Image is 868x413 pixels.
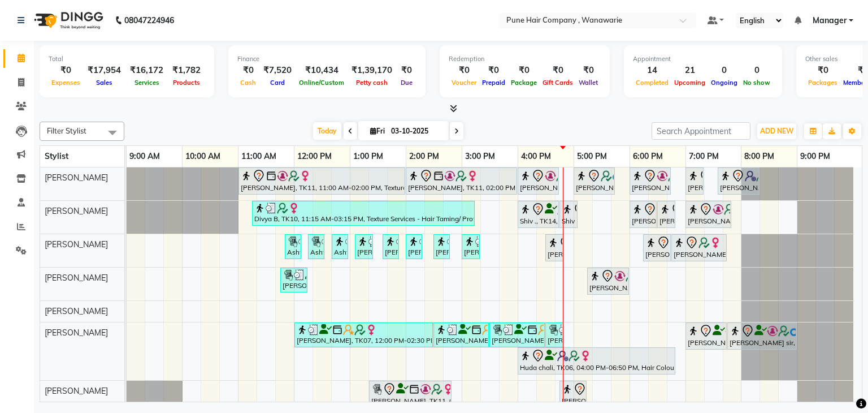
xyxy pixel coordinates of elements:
[45,386,108,396] span: [PERSON_NAME]
[49,64,83,77] div: ₹0
[125,64,168,77] div: ₹16,172
[630,148,666,165] a: 6:00 PM
[353,79,390,87] span: Petty cash
[435,236,449,257] div: [PERSON_NAME], TK16, 02:30 PM-02:45 PM, Skin Services - Waxing Bead Wax Underarms
[449,64,479,77] div: ₹0
[633,54,773,64] div: Appointment
[805,79,840,87] span: Packages
[561,203,576,226] div: Shiv ., TK14, 04:45 PM-05:05 PM, [DEMOGRAPHIC_DATA] [PERSON_NAME] Shaving/ [PERSON_NAME] Trim [PE...
[741,148,777,165] a: 8:00 PM
[47,126,86,135] span: Filter Stylist
[296,324,432,346] div: [PERSON_NAME], TK07, 12:00 PM-02:30 PM, Hair Colour - Inoa Global Medium
[546,324,562,346] div: [PERSON_NAME], TK07, 04:30 PM-04:50 PM, Add_Hairwash Medium
[479,79,508,87] span: Prepaid
[687,203,730,226] div: [PERSON_NAME] ., TK04, 07:00 PM-07:50 PM, BlowDry Medium
[170,79,203,87] span: Products
[686,148,722,165] a: 7:00 PM
[574,148,610,165] a: 5:00 PM
[237,79,259,87] span: Cash
[127,148,163,165] a: 9:00 AM
[45,206,108,216] span: [PERSON_NAME]
[294,148,335,165] a: 12:00 PM
[671,79,708,87] span: Upcoming
[719,169,758,193] div: [PERSON_NAME], TK02, 07:35 PM-08:20 PM, [DEMOGRAPHIC_DATA] Haircut By Senior Stylist
[313,122,341,140] span: Today
[397,64,416,77] div: ₹0
[519,203,558,226] div: Shiv ., TK14, 04:00 PM-04:45 PM, [DEMOGRAPHIC_DATA] Haircut By Senior Stylist
[45,173,108,183] span: [PERSON_NAME]
[267,79,288,87] span: Card
[633,79,671,87] span: Completed
[575,169,614,193] div: [PERSON_NAME], TK12, 05:00 PM-05:45 PM, [DEMOGRAPHIC_DATA] Haircut By Senior Stylist
[183,148,223,165] a: 10:00 AM
[29,5,106,36] img: logo
[45,151,68,161] span: Stylist
[370,382,450,406] div: [PERSON_NAME], TK11, 01:20 PM-02:50 PM, Nails -Acrylic Overlays
[687,169,702,193] div: [PERSON_NAME], TK02, 07:00 PM-07:20 PM, [DEMOGRAPHIC_DATA] [PERSON_NAME] Shaving/ [PERSON_NAME] T...
[708,79,740,87] span: Ongoing
[45,328,108,338] span: [PERSON_NAME]
[350,148,386,165] a: 1:00 PM
[281,269,306,291] div: [PERSON_NAME], TK10, 11:45 AM-12:15 PM, Manicure - Manicure Basic
[168,64,205,77] div: ₹1,782
[631,169,670,193] div: [PERSON_NAME], TK01, 06:00 PM-06:45 PM, [DEMOGRAPHIC_DATA] Haircut By Senior Stylist
[463,236,479,257] div: [PERSON_NAME], TK16, 03:00 PM-03:20 PM, Skin Services - Imported Lipsoluble Wax (Full - Arms/ Hal...
[576,79,601,87] span: Wallet
[49,54,205,64] div: Total
[479,64,508,77] div: ₹0
[546,236,562,260] div: [PERSON_NAME], TK09, 04:30 PM-04:50 PM, Skin Services - Imported Lipsoluble Wax (Full - Arms/ Hal...
[45,239,108,249] span: [PERSON_NAME]
[406,148,442,165] a: 2:00 PM
[588,269,628,293] div: [PERSON_NAME], TK09, 05:15 PM-06:00 PM, Manicure & Manicure Premium
[508,64,540,77] div: ₹0
[518,148,554,165] a: 4:00 PM
[540,79,576,87] span: Gift Cards
[671,64,708,77] div: 21
[672,236,726,260] div: [PERSON_NAME], TK05, 06:45 PM-07:45 PM, Facials & Masks - Classic Facial 03+ (All skin type)
[633,64,671,77] div: 14
[740,64,773,77] div: 0
[519,349,674,373] div: Huda chali, TK06, 04:00 PM-06:50 PM, Hair Colour - Inoa Global Medium
[576,64,601,77] div: ₹0
[805,64,840,77] div: ₹0
[519,169,558,193] div: [PERSON_NAME], TK15, 04:00 PM-04:45 PM, Hair Treatments - Hair Treatment Care (Hydrating/ Purifyi...
[491,324,544,346] div: [PERSON_NAME], TK07, 03:30 PM-04:30 PM, Haircuts, - By Senior Stylist
[708,64,740,77] div: 0
[238,148,279,165] a: 11:00 AM
[687,324,726,348] div: [PERSON_NAME] sir, TK08, 07:00 PM-07:45 PM, [DEMOGRAPHIC_DATA] Haircut By Senior Stylist
[631,203,656,226] div: [PERSON_NAME], TK09, 06:00 PM-06:30 PM, BlowDry Medium
[508,79,540,87] span: Package
[83,64,125,77] div: ₹17,954
[237,64,259,77] div: ₹0
[45,273,108,283] span: [PERSON_NAME]
[760,127,793,135] span: ADD NEW
[93,79,115,87] span: Sales
[398,79,415,87] span: Due
[449,79,479,87] span: Voucher
[540,64,576,77] div: ₹0
[309,236,323,257] div: Ashwini, TK13, 12:15 PM-12:25 PM, Skin Services - Waxing Bead Wax Face ( Eyebrow/ Upper lip/Chin/...
[658,203,674,226] div: [PERSON_NAME], TK09, 06:30 PM-06:50 PM, Add_Hairwash Medium
[644,236,670,260] div: [PERSON_NAME], TK05, 06:15 PM-06:45 PM, Skin Services - Bleach Face & Neck
[435,324,488,346] div: [PERSON_NAME], TK07, 02:30 PM-03:30 PM, Brillare Ceramide Tritment
[462,148,498,165] a: 3:00 PM
[797,148,833,165] a: 9:00 PM
[728,324,796,348] div: [PERSON_NAME] sir, TK08, 07:45 PM-09:00 PM, [DEMOGRAPHIC_DATA] Hair Colour - Inoa Global Colour (...
[356,236,372,257] div: [PERSON_NAME], TK16, 01:05 PM-01:25 PM, Skin Services - Imported Lipsoluble Wax (Full - Arms/ Hal...
[740,79,773,87] span: No show
[561,382,585,406] div: [PERSON_NAME], TK09, 04:45 PM-05:15 PM, Nails - Extension Remover
[296,79,347,87] span: Online/Custom
[296,64,347,77] div: ₹10,434
[652,122,750,140] input: Search Appointment
[347,64,397,77] div: ₹1,39,170
[757,123,796,139] button: ADD NEW
[384,236,398,257] div: [PERSON_NAME], TK16, 01:35 PM-01:45 PM, Skin Services - Threading Face ( Eyebrow/ Upper lip/Chin/...
[286,236,300,257] div: Ashwini, TK13, 11:50 AM-12:05 PM, Skin Services - Waxing Bead Wax Underarms
[367,127,388,135] span: Fri
[132,79,162,87] span: Services
[813,15,847,27] span: Manager
[49,79,83,87] span: Expenses
[388,123,444,140] input: 2025-10-03
[253,203,474,224] div: Divya B, TK10, 11:15 AM-03:15 PM, Texture Services - Hair Taming/ Protein Cystine (Virgin/ Chemic...
[333,236,347,257] div: Ashwini, TK13, 12:40 PM-12:50 PM, Skin Services - Threading Face ( Eyebrow/ Upper lip/Chin/Forehe...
